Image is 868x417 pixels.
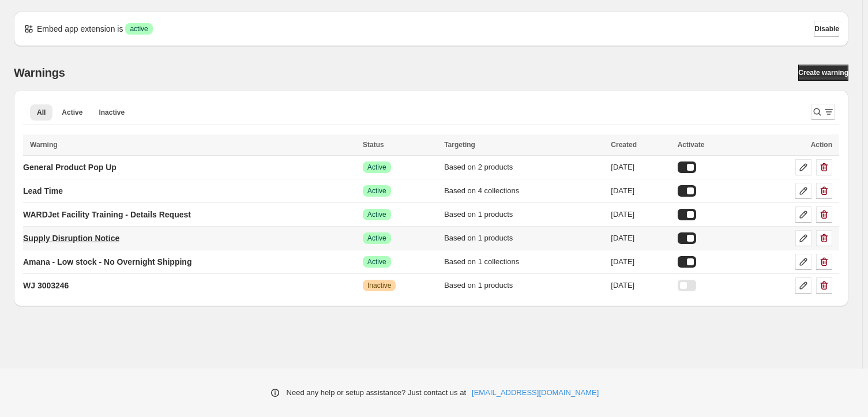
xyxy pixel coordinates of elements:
div: [DATE] [611,280,670,291]
div: Based on 1 products [444,280,604,291]
div: [DATE] [611,232,670,244]
span: Status [363,141,384,149]
h2: Warnings [14,66,65,80]
span: active [130,24,148,33]
span: Active [367,210,386,219]
span: Active [62,108,82,117]
div: Based on 2 products [444,161,604,173]
p: Supply Disruption Notice [23,232,119,244]
span: Create warning [798,68,848,77]
a: Create warning [798,65,848,81]
div: Based on 4 collections [444,185,604,197]
a: Supply Disruption Notice [23,229,119,247]
a: WJ 3003246 [23,276,69,295]
span: All [37,108,46,117]
a: Lead Time [23,182,63,200]
span: Warning [30,141,58,149]
div: [DATE] [611,256,670,268]
a: General Product Pop Up [23,158,117,176]
span: Inactive [367,281,391,290]
a: Amana - Low stock - No Overnight Shipping [23,253,191,271]
button: Disable [814,21,839,37]
div: [DATE] [611,209,670,220]
span: Active [367,234,386,243]
span: Disable [814,24,839,33]
p: Amana - Low stock - No Overnight Shipping [23,256,191,268]
a: WARDJet Facility Training - Details Request [23,205,191,224]
span: Activate [678,141,705,149]
a: [EMAIL_ADDRESS][DOMAIN_NAME] [472,387,599,399]
p: Lead Time [23,185,63,197]
button: Search and filter results [811,104,835,120]
p: WJ 3003246 [23,280,69,291]
span: Active [367,186,386,196]
span: Inactive [99,108,125,117]
div: Based on 1 products [444,209,604,220]
div: [DATE] [611,185,670,197]
span: Active [367,163,386,172]
p: Embed app extension is [37,23,123,35]
div: Based on 1 collections [444,256,604,268]
span: Action [811,141,832,149]
div: [DATE] [611,161,670,173]
span: Created [611,141,637,149]
p: General Product Pop Up [23,161,117,173]
p: WARDJet Facility Training - Details Request [23,209,191,220]
span: Active [367,257,386,266]
span: Targeting [444,141,475,149]
div: Based on 1 products [444,232,604,244]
